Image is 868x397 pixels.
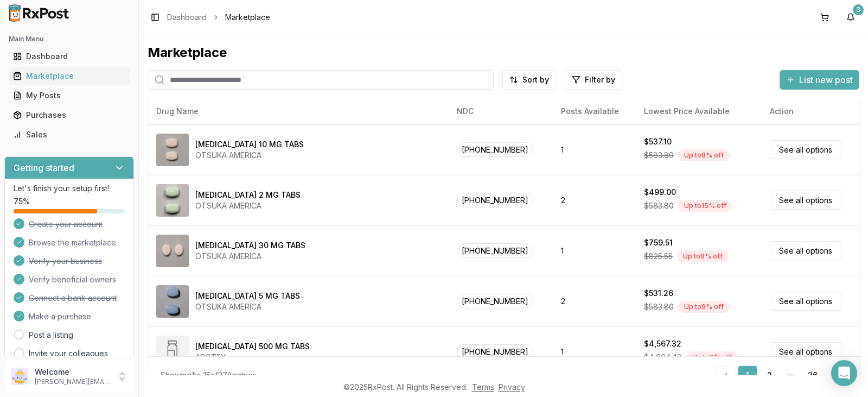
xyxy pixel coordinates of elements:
td: 1 [552,326,636,377]
a: 2 [759,366,779,385]
div: OTSUKA AMERICA [195,251,305,262]
div: Up to 9 % off [678,301,730,313]
button: Purchases [4,106,134,124]
span: Sort by [522,74,549,85]
button: Dashboard [4,48,134,65]
div: Purchases [13,110,125,121]
span: [PHONE_NUMBER] [457,243,533,258]
div: $4,567.32 [644,338,681,349]
button: Filter by [565,70,622,90]
span: 75 % [14,196,30,207]
a: Terms [472,382,494,392]
div: [MEDICAL_DATA] 10 MG TABS [195,139,304,150]
nav: breadcrumb [167,12,270,23]
div: Up to 8 % off [686,351,738,363]
td: 1 [552,124,636,175]
th: Action [761,98,859,124]
div: Up to 8 % off [678,149,730,161]
div: OTSUKA AMERICA [195,301,300,312]
a: List new post [780,75,859,86]
span: Verify beneficial owners [29,274,116,285]
h2: Main Menu [9,35,130,43]
a: 26 [803,366,822,385]
a: Privacy [499,382,525,392]
a: 1 [738,366,757,385]
span: Make a purchase [29,311,91,322]
div: [MEDICAL_DATA] 500 MG TABS [195,341,310,352]
span: [PHONE_NUMBER] [457,142,533,157]
th: Posts Available [552,98,636,124]
h3: Getting started [14,161,74,174]
img: RxPost Logo [4,4,74,22]
button: Sort by [502,70,556,90]
button: Marketplace [4,67,134,85]
div: Up to 15 % off [678,200,732,212]
span: $4,964.48 [644,352,682,363]
div: 3 [853,4,864,15]
button: List new post [780,70,859,90]
div: Dashboard [13,51,125,62]
a: Post a listing [29,330,73,341]
a: Dashboard [167,12,207,23]
th: Drug Name [148,98,448,124]
span: List new post [799,73,853,86]
div: Marketplace [148,44,859,61]
p: Let's finish your setup first! [14,183,125,194]
div: OTSUKA AMERICA [195,200,301,211]
span: $583.80 [644,301,674,312]
span: $825.55 [644,251,673,262]
td: 2 [552,175,636,225]
p: Welcome [35,367,110,377]
img: Abilify 2 MG TABS [156,184,189,217]
a: See all options [770,342,841,361]
span: Verify your business [29,256,102,267]
div: $499.00 [644,187,676,198]
span: [PHONE_NUMBER] [457,344,533,359]
div: [MEDICAL_DATA] 5 MG TABS [195,291,300,301]
button: My Posts [4,87,134,104]
span: Connect a bank account [29,293,117,304]
td: 2 [552,276,636,326]
button: Sales [4,126,134,143]
div: $537.10 [644,136,672,147]
span: $583.80 [644,200,674,211]
div: $759.51 [644,237,673,248]
a: Sales [9,125,130,144]
span: Marketplace [225,12,270,23]
div: Showing 1 to 15 of 378 entries [161,370,257,381]
a: My Posts [9,86,130,105]
a: Marketplace [9,66,130,86]
span: Filter by [585,74,615,85]
div: [MEDICAL_DATA] 30 MG TABS [195,240,305,251]
button: 3 [842,9,859,26]
a: Invite your colleagues [29,348,108,359]
span: Browse the marketplace [29,237,116,248]
span: Create your account [29,219,103,230]
div: APOTEX [195,352,310,363]
a: Purchases [9,105,130,125]
div: [MEDICAL_DATA] 2 MG TABS [195,190,301,200]
div: Marketplace [13,71,125,81]
a: See all options [770,140,841,159]
span: $583.80 [644,150,674,161]
div: $531.26 [644,288,673,299]
a: Dashboard [9,47,130,66]
div: Open Intercom Messenger [831,360,857,386]
a: See all options [770,292,841,311]
img: User avatar [11,368,28,385]
div: Up to 8 % off [677,250,729,262]
img: Abilify 5 MG TABS [156,285,189,318]
a: See all options [770,191,841,210]
nav: pagination [716,366,846,385]
div: OTSUKA AMERICA [195,150,304,161]
p: [PERSON_NAME][EMAIL_ADDRESS][DOMAIN_NAME] [35,377,110,386]
div: My Posts [13,90,125,101]
img: Abilify 10 MG TABS [156,134,189,166]
th: NDC [448,98,552,124]
div: Sales [13,129,125,140]
td: 1 [552,225,636,276]
img: Abiraterone Acetate 500 MG TABS [156,336,189,368]
img: Abilify 30 MG TABS [156,235,189,267]
a: See all options [770,241,841,260]
span: [PHONE_NUMBER] [457,294,533,308]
